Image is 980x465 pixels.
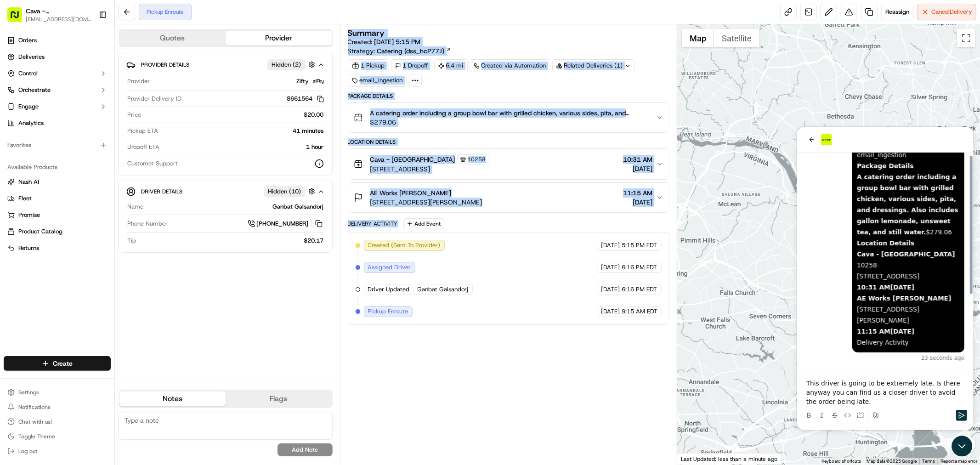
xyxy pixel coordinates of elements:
[18,211,40,219] span: Promise
[60,113,117,120] b: Location Details
[127,143,159,151] span: Dropoff ETA
[4,430,111,443] button: Toggle Theme
[127,77,150,85] span: Provider
[60,46,161,109] b: A catering order including a group bowl bar with grilled chicken, various sides, pita, and dressi...
[18,244,39,252] span: Returns
[18,448,37,455] span: Log out
[18,102,39,111] span: Engage
[119,31,226,45] button: Quotes
[313,76,324,87] img: zifty-logo-trans-sq.png
[26,16,91,23] button: [EMAIL_ADDRESS][DOMAIN_NAME]
[470,59,550,72] a: Created via Automation
[821,458,861,465] button: Keyboard shortcuts
[623,164,652,173] span: [DATE]
[18,433,55,440] span: Toggle Theme
[147,203,324,211] div: Ganbat Galsandorj
[7,244,107,252] a: Returns
[4,116,111,130] a: Analytics
[931,8,972,16] span: Cancel Delivery
[18,119,44,127] span: Analytics
[348,37,421,46] span: Created:
[4,224,111,239] button: Product Catalog
[917,4,976,20] button: CancelDelivery
[248,219,324,229] a: [PHONE_NUMBER]
[940,459,977,464] a: Report a map error
[7,178,107,186] a: Nash AI
[60,124,158,131] b: Cava - [GEOGRAPHIC_DATA]
[226,391,332,406] button: Flags
[601,241,620,250] span: [DATE]
[18,69,38,78] span: Control
[159,283,170,294] button: Send
[370,155,455,164] span: Cava - [GEOGRAPHIC_DATA]
[9,252,167,279] p: This driver is going to be extremely late. Is there anyway you can find us a closer driver to avo...
[368,241,441,250] span: Created (Sent To Provider)
[348,138,669,146] div: Location Details
[348,220,398,227] div: Delivery Activity
[163,143,324,151] div: 1 hour
[18,178,39,186] span: Nash AI
[4,99,111,114] button: Engage
[714,29,759,47] button: Show satellite imagery
[623,155,652,164] span: 10:31 AM
[348,92,669,100] div: Package Details
[4,356,111,371] button: Create
[4,83,111,97] button: Orchestrate
[377,46,445,56] span: Catering (dss_hcP77J)
[127,159,178,168] span: Customer Support
[257,220,309,228] span: [PHONE_NUMBER]
[7,211,107,219] a: Promise
[623,188,652,198] span: 11:15 AM
[18,194,32,203] span: Fleet
[348,183,669,212] button: AE Works [PERSON_NAME][STREET_ADDRESS][PERSON_NAME]11:15 AM[DATE]
[287,95,324,103] button: 8661564
[601,285,620,294] span: [DATE]
[18,86,51,94] span: Orchestrate
[4,445,111,458] button: Log out
[348,149,669,179] button: Cava - [GEOGRAPHIC_DATA]10258[STREET_ADDRESS]10:31 AM[DATE]
[272,61,301,69] span: Hidden ( 2 )
[881,4,913,20] button: Reassign
[4,241,111,255] button: Returns
[468,156,486,163] span: 10258
[7,194,107,203] a: Fleet
[370,198,482,207] span: [STREET_ADDRESS][PERSON_NAME]
[127,127,158,135] span: Pickup ETA
[162,127,324,135] div: 41 minutes
[4,415,111,428] button: Chat with us!
[622,285,657,294] span: 6:16 PM EDT
[370,164,489,174] span: [STREET_ADDRESS]
[18,227,62,236] span: Product Catalog
[18,53,45,61] span: Deliveries
[264,186,317,197] button: Hidden (10)
[867,459,917,464] span: Map data ©2025 Google
[622,263,657,272] span: 6:16 PM EDT
[268,187,301,196] span: Hidden ( 10 )
[4,66,111,81] button: Control
[601,263,620,272] span: [DATE]
[623,198,652,207] span: [DATE]
[53,359,73,368] span: Create
[119,391,226,406] button: Notes
[127,203,143,211] span: Name
[374,38,421,46] span: [DATE] 5:15 PM
[4,191,111,206] button: Fleet
[680,453,710,465] img: Google
[141,61,189,68] span: Provider Details
[124,227,167,235] span: 23 seconds ago
[4,138,111,153] div: Favorites
[4,386,111,399] button: Settings
[391,59,432,72] div: 1 Dropoff
[951,435,975,459] iframe: Open customer support
[348,29,385,37] h3: Summary
[26,6,91,16] span: Cava - [GEOGRAPHIC_DATA]
[348,103,669,132] button: A catering order including a group bowl bar with grilled chicken, various sides, pita, and dressi...
[4,175,111,189] button: Nash AI
[4,50,111,64] a: Deliveries
[4,33,111,48] a: Orders
[127,220,168,228] span: Phone Number
[18,36,37,45] span: Orders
